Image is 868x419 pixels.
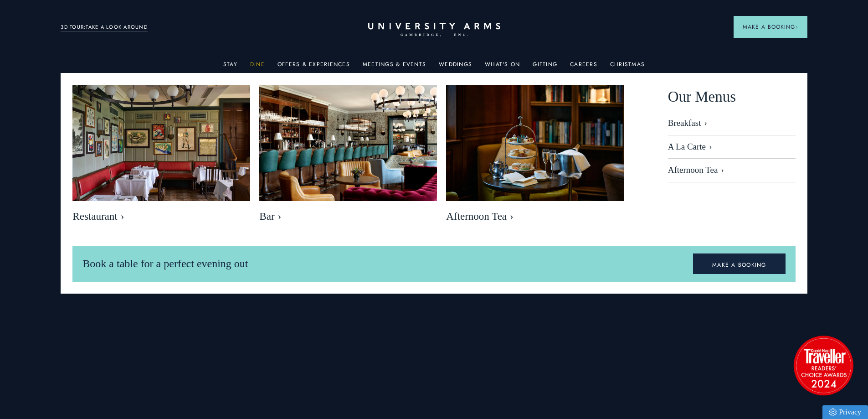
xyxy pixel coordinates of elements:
img: Arrow icon [795,26,798,29]
a: 3D TOUR:TAKE A LOOK AROUND [61,23,148,31]
img: image-eb2e3df6809416bccf7066a54a890525e7486f8d-2500x1667-jpg [446,85,624,203]
a: What's On [485,61,520,73]
a: Meetings & Events [363,61,426,73]
a: A La Carte [668,135,796,159]
span: Afternoon Tea [446,210,624,223]
button: Make a BookingArrow icon [734,16,807,38]
span: Our Menus [668,85,736,109]
a: MAKE A BOOKING [693,253,786,274]
a: Offers & Experiences [277,61,350,73]
img: image-b49cb22997400f3f08bed174b2325b8c369ebe22-8192x5461-jpg [259,85,437,203]
a: Afternoon Tea [668,159,796,182]
span: Restaurant [72,210,250,223]
span: Bar [259,210,437,223]
a: Gifting [533,61,557,73]
a: image-b49cb22997400f3f08bed174b2325b8c369ebe22-8192x5461-jpg Bar [259,85,437,228]
a: Christmas [610,61,645,73]
a: Dine [250,61,265,73]
a: Careers [570,61,597,73]
a: Privacy [822,405,868,419]
span: Book a table for a perfect evening out [82,258,248,269]
img: image-bebfa3899fb04038ade422a89983545adfd703f7-2500x1667-jpg [72,85,250,203]
a: Home [368,23,500,37]
span: Make a Booking [743,23,798,31]
a: Breakfast [668,118,796,135]
a: Stay [223,61,237,73]
a: Weddings [439,61,472,73]
img: Privacy [829,409,837,416]
img: image-2524eff8f0c5d55edbf694693304c4387916dea5-1501x1501-png [789,331,858,399]
a: image-eb2e3df6809416bccf7066a54a890525e7486f8d-2500x1667-jpg Afternoon Tea [446,85,624,228]
a: image-bebfa3899fb04038ade422a89983545adfd703f7-2500x1667-jpg Restaurant [72,85,250,228]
